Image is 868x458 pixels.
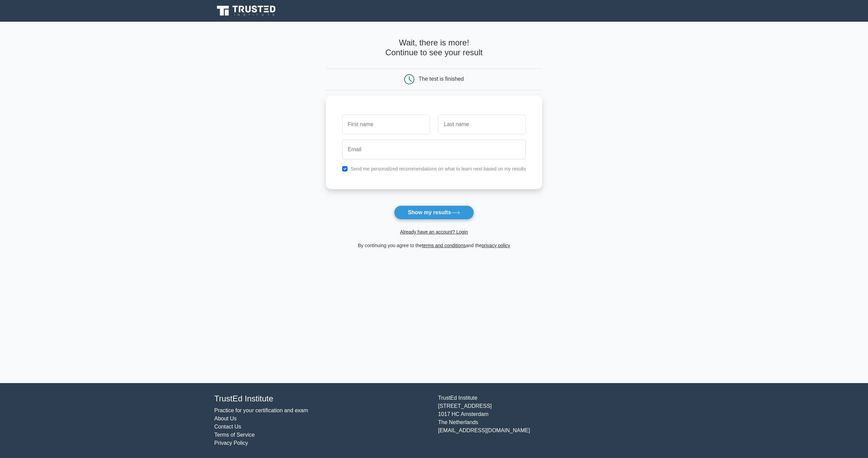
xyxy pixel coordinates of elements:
div: By continuing you agree to the and the [322,241,547,250]
input: Last name [438,115,526,134]
div: TrustEd Institute [STREET_ADDRESS] 1017 HC Amsterdam The Netherlands [EMAIL_ADDRESS][DOMAIN_NAME] [434,394,658,447]
h4: Wait, there is more! Continue to see your result [326,38,542,58]
a: Terms of Service [214,432,255,438]
a: privacy policy [482,243,510,248]
div: The test is finished [419,76,464,82]
a: About Us [214,416,237,421]
a: Contact Us [214,424,241,430]
a: Privacy Policy [214,440,248,446]
a: terms and conditions [422,243,466,248]
h4: TrustEd Institute [214,394,430,404]
input: First name [342,115,430,134]
input: Email [342,140,526,159]
label: Send me personalized recommendations on what to learn next based on my results [351,166,526,172]
a: Practice for your certification and exam [214,407,308,413]
button: Show my results [394,205,474,220]
a: Already have an account? Login [400,229,468,235]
